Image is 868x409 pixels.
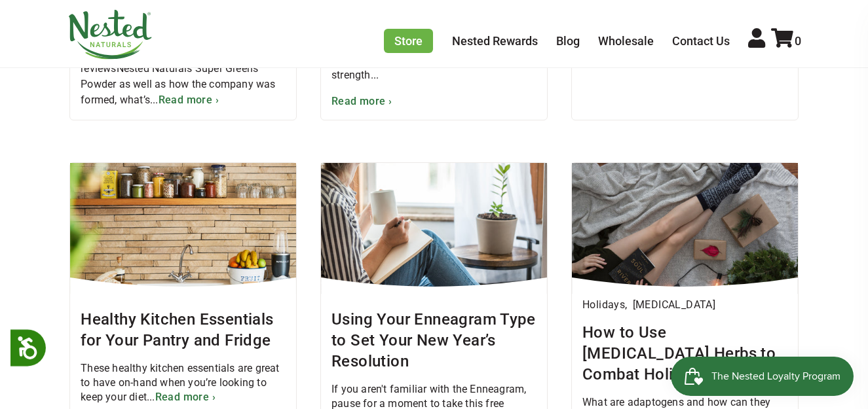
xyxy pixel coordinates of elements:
[70,163,296,294] img: Healthy Kitchen Essentials for Your Pantry and Fridge
[81,46,275,106] a: [PERSON_NAME] of Fit Healthy Momma reviewsNested Naturals Super Greens Powder as well as how the ...
[331,24,537,107] a: Quick Tip: Want to build healthy bones, naturally? Then eat lots of vegetables; consume enough pr...
[81,310,273,349] a: Healthy Kitchen Essentials for Your Pantry and Fridge
[633,298,716,311] a: [MEDICAL_DATA]
[321,163,547,294] img: Using Your Enneagram Type to Set Your New Year’s Resolution
[672,34,730,48] a: Contact Us
[582,26,784,69] span: Digital fasting is a great way to boost your wellbeing. Here’s everything you need to know...
[81,362,279,404] span: These healthy kitchen essentials are great to have on-hand when you’re looking to keep your diet...
[67,10,153,60] img: Nested Naturals
[582,298,628,311] a: Holidays,
[452,34,538,48] a: Nested Rewards
[582,26,784,69] a: Digital fasting is a great way to boost your wellbeing. Here’s everything you need to know...Read...
[615,57,675,69] span: Read more ›
[556,34,580,48] a: Blog
[795,34,801,48] span: 0
[671,357,855,396] iframe: Button to open loyalty program pop-up
[81,46,271,75] span: [PERSON_NAME] of Fit Healthy Momma reviews
[582,323,776,383] a: How to Use [MEDICAL_DATA] Herbs to Combat Holiday Stress
[159,94,219,106] span: Read more ›
[384,29,433,53] a: Store
[81,62,275,106] span: Nested Naturals Super Greens Powder as well as how the company was formed, what’s...
[331,310,535,370] a: Using Your Enneagram Type to Set Your New Year’s Resolution
[81,362,279,404] a: These healthy kitchen essentials are great to have on-hand when you’re looking to keep your diet....
[331,95,392,107] span: Read more ›
[155,391,216,403] span: Read more ›
[572,163,798,294] img: How to Use Adaptogenic Herbs to Combat Holiday Stress
[771,34,801,48] a: 0
[598,34,654,48] a: Wholesale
